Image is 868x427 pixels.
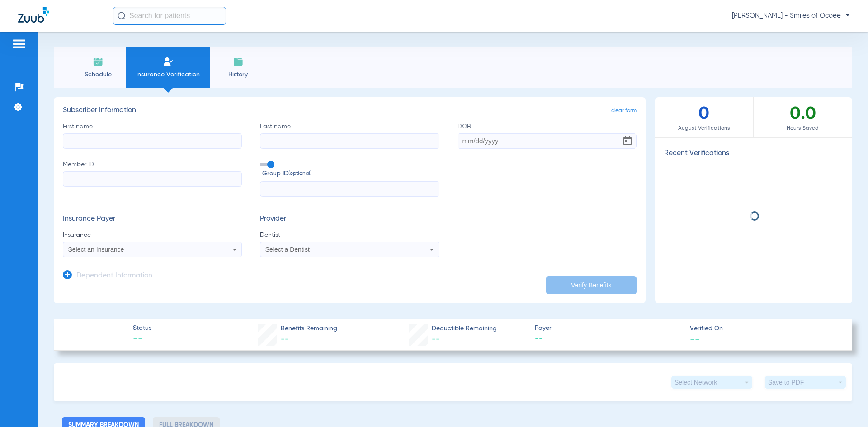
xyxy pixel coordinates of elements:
img: hamburger-icon [12,38,26,49]
h3: Insurance Payer [63,215,242,224]
span: Select an Insurance [68,246,124,253]
span: -- [432,335,440,343]
h3: Recent Verifications [655,149,852,158]
span: Insurance Verification [133,70,203,79]
span: August Verifications [655,124,753,133]
span: Payer [535,324,682,333]
span: Select a Dentist [265,246,310,253]
span: [PERSON_NAME] - Smiles of Ocoee [732,11,850,20]
span: clear form [611,106,637,115]
label: DOB [458,122,637,149]
img: Search Icon [118,12,126,20]
img: Schedule [93,56,104,67]
button: Open calendar [618,132,637,150]
span: Status [133,324,151,333]
span: Schedule [76,70,119,79]
h3: Provider [260,215,439,224]
img: Manual Insurance Verification [163,56,174,67]
div: 0 [655,97,754,137]
span: -- [535,333,682,345]
span: Benefits Remaining [281,324,337,333]
h3: Subscriber Information [63,106,637,115]
input: Last name [260,133,439,149]
h3: Dependent Information [76,272,152,281]
span: Hours Saved [754,124,852,133]
input: Search for patients [113,7,226,25]
label: First name [63,122,242,149]
span: Group ID [262,169,439,178]
span: -- [281,335,289,343]
button: Verify Benefits [546,276,637,294]
span: -- [690,334,700,344]
input: DOBOpen calendar [458,133,637,149]
span: Deductible Remaining [432,324,497,333]
span: Dentist [260,230,439,239]
div: 0.0 [754,97,852,137]
label: Last name [260,122,439,149]
span: Verified On [690,324,837,333]
span: History [217,70,259,79]
small: (optional) [288,169,311,178]
img: Zuub Logo [18,7,49,23]
input: Member ID [63,171,242,187]
span: -- [133,333,151,346]
input: First name [63,133,242,149]
span: Insurance [63,230,242,239]
img: History [233,56,244,67]
label: Member ID [63,160,242,197]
